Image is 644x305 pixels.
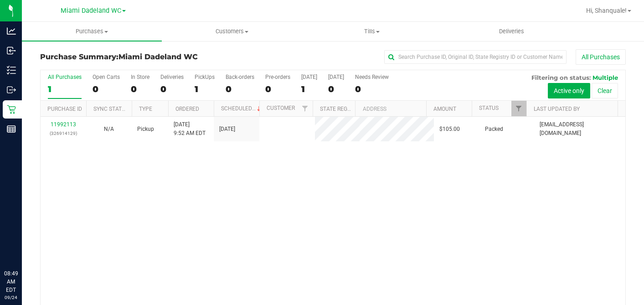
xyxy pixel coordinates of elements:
[592,83,618,98] button: Clear
[221,105,263,112] a: Scheduled
[487,27,536,36] span: Deliveries
[355,74,389,80] div: Needs Review
[195,74,215,80] div: PickUps
[576,49,626,65] button: All Purchases
[265,74,290,80] div: Pre-orders
[328,74,344,80] div: [DATE]
[302,27,441,36] span: Tills
[93,106,129,112] a: Sync Status
[131,74,149,80] div: In Store
[137,125,154,134] span: Pickup
[219,125,235,134] span: [DATE]
[40,53,235,61] h3: Purchase Summary:
[226,74,254,80] div: Back-orders
[301,84,317,94] div: 1
[160,84,184,94] div: 0
[586,7,627,14] span: Hi, Shanquale!
[592,74,618,81] span: Multiple
[7,66,16,75] inline-svg: Inventory
[226,84,254,94] div: 0
[534,106,580,112] a: Last Updated By
[22,27,162,36] span: Purchases
[162,22,302,41] a: Customers
[301,74,317,80] div: [DATE]
[384,50,567,64] input: Search Purchase ID, Original ID, State Registry ID or Customer Name...
[7,26,16,36] inline-svg: Analytics
[174,120,206,138] span: [DATE] 9:52 AM EDT
[93,74,120,80] div: Open Carts
[442,22,582,41] a: Deliveries
[548,83,590,98] button: Active only
[485,125,503,134] span: Packed
[48,74,82,80] div: All Purchases
[7,124,16,134] inline-svg: Reports
[4,294,18,301] p: 09/24
[433,106,456,112] a: Amount
[355,101,426,117] th: Address
[439,125,460,134] span: $105.00
[175,106,199,112] a: Ordered
[47,106,82,112] a: Purchase ID
[104,126,114,132] span: Not Applicable
[195,84,215,94] div: 1
[267,105,295,111] a: Customer
[302,22,442,41] a: Tills
[7,46,16,55] inline-svg: Inbound
[298,101,313,116] a: Filter
[511,101,526,116] a: Filter
[61,7,121,15] span: Miami Dadeland WC
[320,106,368,112] a: State Registry ID
[328,84,344,94] div: 0
[118,52,198,61] span: Miami Dadeland WC
[265,84,290,94] div: 0
[131,84,149,94] div: 0
[139,106,152,112] a: Type
[531,74,591,81] span: Filtering on status:
[51,121,76,128] a: 11992113
[46,129,81,138] p: (326914129)
[104,125,114,134] button: N/A
[540,120,620,138] span: [EMAIL_ADDRESS][DOMAIN_NAME]
[22,22,162,41] a: Purchases
[479,105,499,111] a: Status
[93,84,120,94] div: 0
[355,84,389,94] div: 0
[48,84,82,94] div: 1
[4,269,18,294] p: 08:49 AM EDT
[162,27,301,36] span: Customers
[7,85,16,94] inline-svg: Outbound
[7,105,16,114] inline-svg: Retail
[160,74,184,80] div: Deliveries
